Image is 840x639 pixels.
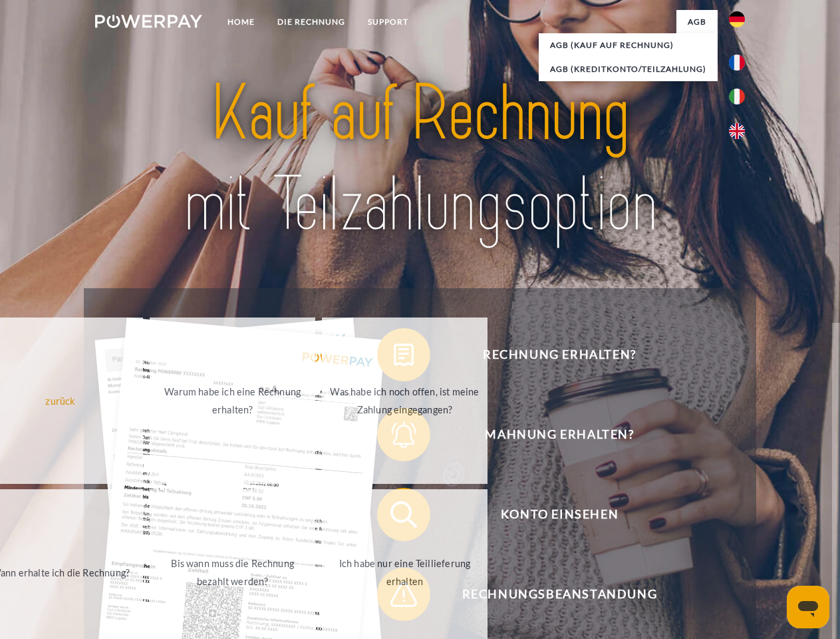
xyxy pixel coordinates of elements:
div: Bis wann muss die Rechnung bezahlt werden? [158,554,307,590]
span: Mahnung erhalten? [396,408,722,461]
img: it [729,89,745,105]
div: Was habe ich noch offen, ist meine Zahlung eingegangen? [330,383,480,419]
a: AGB (Kreditkonto/Teilzahlung) [539,57,718,81]
img: title-powerpay_de.svg [127,64,713,255]
span: Rechnungsbeanstandung [396,568,722,621]
img: fr [729,55,745,71]
div: Ich habe nur eine Teillieferung erhalten [330,554,480,590]
div: Warum habe ich eine Rechnung erhalten? [158,383,307,419]
iframe: Schaltfläche zum Öffnen des Messaging-Fensters [787,586,829,628]
a: AGB (Kauf auf Rechnung) [539,33,718,57]
a: Home [216,10,266,34]
a: SUPPORT [356,10,420,34]
a: Was habe ich noch offen, ist meine Zahlung eingegangen? [322,318,488,484]
span: Rechnung erhalten? [396,328,722,381]
button: Rechnungsbeanstandung [377,568,723,621]
img: de [729,11,745,27]
button: Mahnung erhalten? [377,408,723,461]
button: Konto einsehen [377,488,723,541]
button: Rechnung erhalten? [377,328,723,381]
img: logo-powerpay-white.svg [95,15,202,28]
span: Konto einsehen [396,488,722,541]
a: agb [676,10,718,34]
a: DIE RECHNUNG [266,10,356,34]
img: en [729,123,745,139]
